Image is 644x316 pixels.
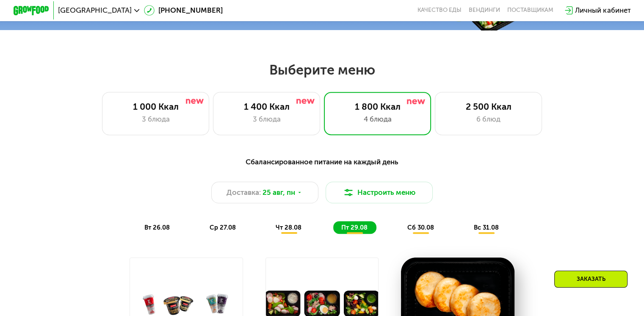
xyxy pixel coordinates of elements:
[144,224,170,231] span: вт 26.08
[227,187,261,198] span: Доставка:
[326,182,433,203] button: Настроить меню
[276,224,301,231] span: чт 28.08
[417,7,462,14] a: Качество еды
[469,7,500,14] a: Вендинги
[333,114,422,125] div: 4 блюда
[575,5,630,16] div: Личный кабинет
[57,156,587,167] div: Сбалансированное питание на каждый день
[263,187,295,198] span: 25 авг, пн
[58,7,132,14] span: [GEOGRAPHIC_DATA]
[333,101,422,112] div: 1 800 Ккал
[507,7,553,14] div: поставщикам
[111,101,200,112] div: 1 000 Ккал
[210,224,236,231] span: ср 27.08
[341,224,368,231] span: пт 29.08
[444,101,533,112] div: 2 500 Ккал
[222,114,311,125] div: 3 блюда
[444,114,533,125] div: 6 блюд
[222,101,311,112] div: 1 400 Ккал
[407,224,434,231] span: сб 30.08
[144,5,223,16] a: [PHONE_NUMBER]
[474,224,499,231] span: вс 31.08
[29,61,616,78] h2: Выберите меню
[554,271,627,288] div: Заказать
[111,114,200,125] div: 3 блюда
